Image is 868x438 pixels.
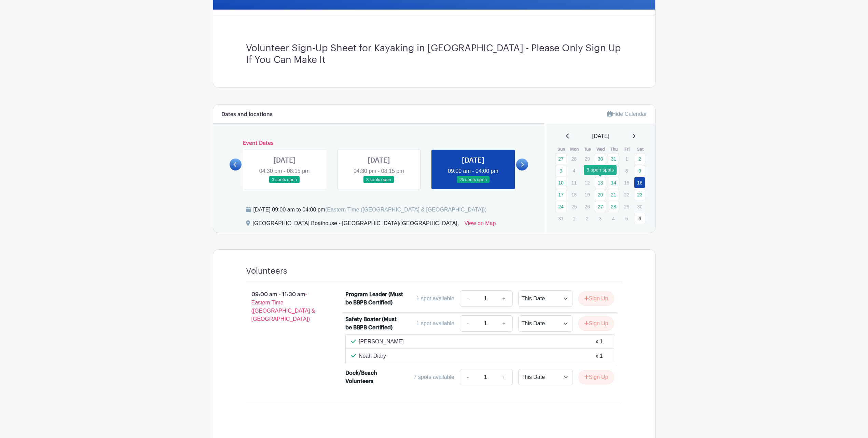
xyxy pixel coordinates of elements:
a: 27 [555,153,566,164]
p: 5 [581,165,593,176]
p: 11 [568,177,580,188]
a: 3 [555,165,566,176]
p: 4 [568,165,580,176]
div: 1 spot available [416,295,454,303]
a: 17 [555,189,566,200]
th: Tue [581,146,594,153]
p: 19 [581,189,593,200]
th: Mon [568,146,581,153]
a: 13 [595,177,606,188]
a: - [460,315,476,332]
h4: Volunteers [246,266,287,276]
span: [DATE] [592,132,609,140]
div: Dock/Beach Volunteers [345,369,404,385]
p: 1 [621,153,632,164]
h3: Volunteer Sign-Up Sheet for Kayaking in [GEOGRAPHIC_DATA] - Please Only Sign Up If You Can Make It [246,43,622,66]
a: 14 [608,177,619,188]
p: 8 [621,165,632,176]
a: 31 [608,153,619,164]
p: 29 [581,153,593,164]
a: 28 [608,201,619,212]
p: Noah Diary [359,352,386,360]
p: 5 [621,213,632,224]
p: 15 [621,177,632,188]
div: Safety Boater (Must be BBPB Certified) [345,315,404,332]
a: 23 [634,189,645,200]
button: Sign Up [578,316,614,331]
p: 2 [581,213,593,224]
a: Hide Calendar [607,111,647,117]
a: - [460,290,476,307]
div: [GEOGRAPHIC_DATA] Boathouse - [GEOGRAPHIC_DATA]/[GEOGRAPHIC_DATA], [253,219,459,230]
p: [PERSON_NAME] [359,338,404,346]
th: Sat [634,146,647,153]
a: 30 [595,153,606,164]
p: 28 [568,153,580,164]
p: 3 [595,213,606,224]
a: 16 [634,177,645,188]
div: x 1 [595,352,603,360]
div: 7 spots available [414,373,454,381]
a: 6 [634,213,645,224]
a: 24 [555,201,566,212]
div: 1 spot available [416,319,454,328]
div: [DATE] 09:00 am to 04:00 pm [253,206,487,214]
a: 2 [634,153,645,164]
p: 25 [568,201,580,212]
p: 22 [621,189,632,200]
a: 10 [555,177,566,188]
a: 20 [595,189,606,200]
button: Sign Up [578,291,614,306]
div: x 1 [595,338,603,346]
a: - [460,369,476,385]
th: Thu [607,146,621,153]
span: - Eastern Time ([GEOGRAPHIC_DATA] & [GEOGRAPHIC_DATA]) [251,291,315,322]
button: Sign Up [578,370,614,384]
a: 21 [608,189,619,200]
a: + [495,369,512,385]
p: 18 [568,189,580,200]
a: View on Map [464,219,496,230]
a: + [495,315,512,332]
a: 27 [595,201,606,212]
p: 31 [555,213,566,224]
div: Program Leader (Must be BBPB Certified) [345,290,404,307]
a: 9 [634,165,645,176]
th: Sun [555,146,568,153]
p: 09:00 am - 11:30 am [235,288,335,326]
p: 1 [568,213,580,224]
div: 3 open spots [584,165,617,175]
th: Fri [621,146,634,153]
h6: Event Dates [242,140,516,147]
span: (Eastern Time ([GEOGRAPHIC_DATA] & [GEOGRAPHIC_DATA])) [325,207,487,213]
th: Wed [594,146,608,153]
p: 29 [621,201,632,212]
p: 30 [634,201,645,212]
p: 4 [608,213,619,224]
a: + [495,290,512,307]
p: 26 [581,201,593,212]
p: 12 [581,177,593,188]
h6: Dates and locations [221,111,273,118]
